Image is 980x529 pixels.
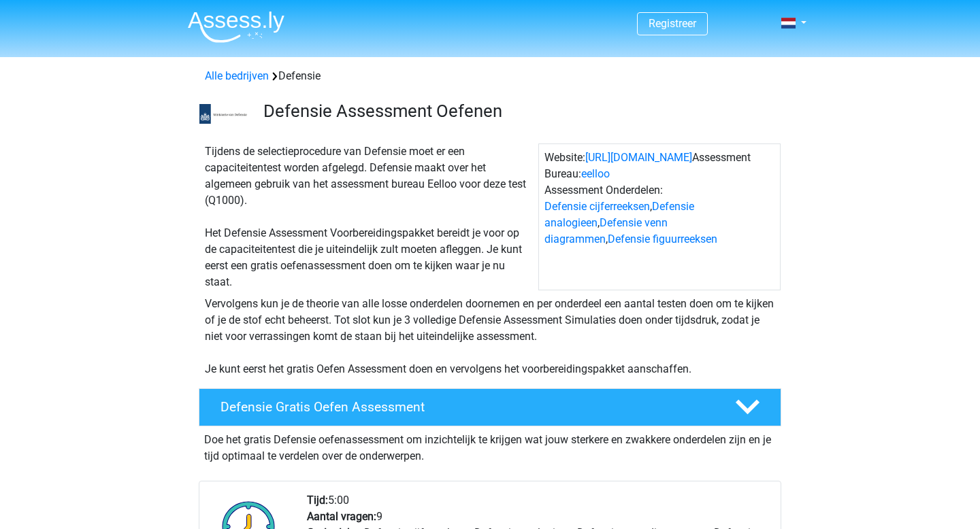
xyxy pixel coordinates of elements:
h4: Defensie Gratis Oefen Assessment [220,399,713,415]
a: eelloo [581,167,610,180]
a: Defensie Gratis Oefen Assessment [193,388,787,426]
a: Defensie figuurreeksen [608,233,717,245]
a: Defensie cijferreeksen [544,200,650,213]
div: Tijdens de selectieprocedure van Defensie moet er een capaciteitentest worden afgelegd. Defensie ... [199,143,538,290]
img: Assessly [188,11,284,43]
b: Aantal vragen: [307,510,376,523]
div: Doe het gratis Defensie oefenassessment om inzichtelijk te krijgen wat jouw sterkere en zwakkere ... [199,426,781,464]
a: [URL][DOMAIN_NAME] [585,151,692,164]
a: Registreer [649,17,696,30]
div: Website: Assessment Bureau: Assessment Onderdelen: , , , [538,143,781,290]
h3: Defensie Assessment Oefenen [263,101,770,122]
a: Defensie analogieen [544,200,694,229]
a: Alle bedrijven [205,69,269,82]
b: Tijd: [307,494,328,507]
div: Vervolgens kun je de theorie van alle losse onderdelen doornemen en per onderdeel een aantal test... [199,296,781,377]
a: Defensie venn diagrammen [544,216,668,245]
div: Defensie [199,68,781,84]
